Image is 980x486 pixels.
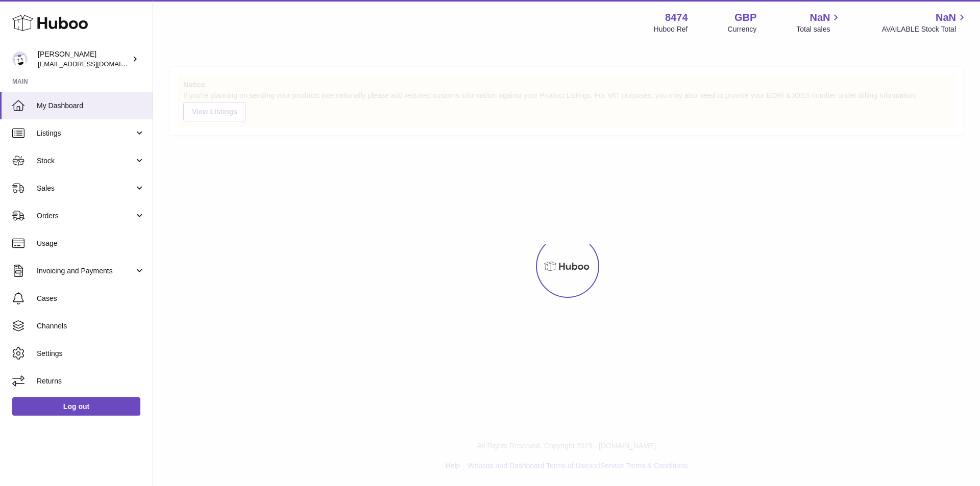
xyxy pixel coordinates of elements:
span: Total sales [796,24,842,34]
span: AVAILABLE Stock Total [881,24,968,34]
img: orders@neshealth.com [12,52,28,67]
div: Currency [728,24,757,34]
span: My Dashboard [37,101,145,111]
span: Channels [37,321,145,331]
span: Settings [37,349,145,359]
div: [PERSON_NAME] [38,49,130,69]
span: Invoicing and Payments [37,266,134,276]
span: Orders [37,211,134,221]
a: NaN AVAILABLE Stock Total [881,11,968,34]
span: Returns [37,376,145,386]
strong: 8474 [665,11,688,24]
span: Sales [37,184,134,193]
span: NaN [936,11,956,24]
span: [EMAIL_ADDRESS][DOMAIN_NAME] [38,60,150,68]
span: Stock [37,156,134,166]
strong: GBP [734,11,756,24]
span: NaN [810,11,830,24]
div: Huboo Ref [654,24,688,34]
a: Log out [12,397,140,416]
span: Cases [37,294,145,303]
span: Usage [37,239,145,248]
a: NaN Total sales [796,11,842,34]
span: Listings [37,129,134,138]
